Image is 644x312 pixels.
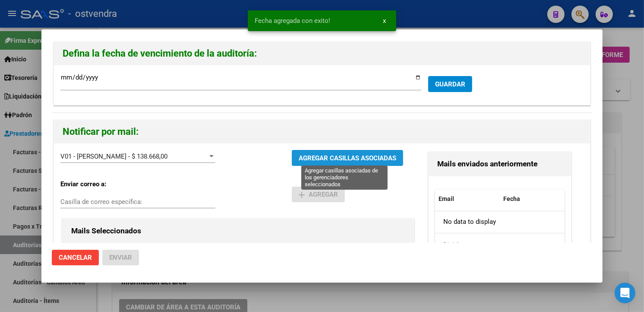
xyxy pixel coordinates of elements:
button: Agregar [292,187,345,202]
datatable-header-cell: Fecha [500,190,565,208]
div: No data to display [435,211,564,233]
span: Email [439,195,454,202]
button: Cancelar [52,250,99,265]
span: Agregar [299,191,338,198]
span: Enviar [109,254,132,261]
h2: Defina la fecha de vencimiento de la auditoría: [63,45,581,62]
h3: Mails Seleccionados [71,225,405,236]
span: Cancelar [59,254,92,261]
div: Open Intercom Messenger [615,283,635,303]
button: AGREGAR CASILLAS ASOCIADAS [292,150,403,166]
button: x [376,13,393,29]
span: GUARDAR [435,80,465,88]
p: Enviar correo a: [60,179,128,189]
span: V01 - [PERSON_NAME] - $ 138.668,00 [60,153,167,160]
span: AGREGAR CASILLAS ASOCIADAS [299,154,396,162]
button: GUARDAR [428,76,472,92]
span: Fecha agregada con exito! [255,16,330,25]
h3: Mails enviados anteriormente [437,158,562,169]
div: 0 total [435,233,564,255]
h2: Notificar por mail: [63,124,581,140]
datatable-header-cell: Email [435,190,500,208]
span: Fecha [503,195,520,202]
mat-icon: add [297,190,307,200]
button: Enviar [102,250,139,265]
span: x [383,17,386,25]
